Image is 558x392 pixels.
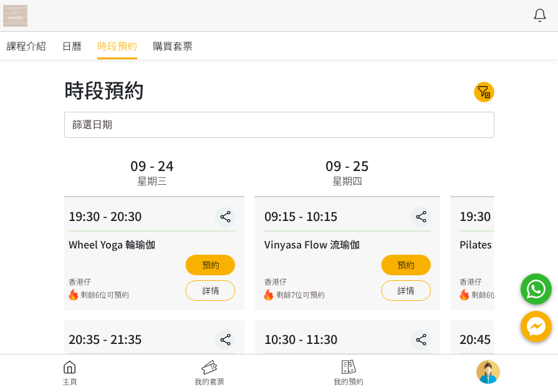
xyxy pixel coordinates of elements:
[69,237,236,252] div: Wheel Yoga 輪瑜伽
[381,255,431,275] button: 預約
[471,289,520,301] span: 剩餘6位可預約
[325,158,369,172] div: 09 - 25
[264,330,431,355] div: 10:30 - 11:30
[69,276,129,287] div: 香港仔
[332,173,362,188] div: 星期四
[6,32,46,59] a: 課程介紹
[69,289,78,301] img: fire.png
[264,207,431,232] div: 09:15 - 10:15
[97,32,137,59] a: 時段預約
[264,237,431,252] div: Vinyasa Flow 流瑜伽
[64,112,494,138] input: 篩選日期
[80,289,129,301] span: 剩餘6位可預約
[6,38,46,53] span: 課程介紹
[264,289,274,301] img: fire.png
[459,276,520,287] div: 香港仔
[62,32,82,59] a: 日曆
[381,280,431,301] a: 詳情
[62,38,82,53] span: 日曆
[186,255,236,275] button: 預約
[459,289,469,301] img: fire.png
[153,38,193,53] span: 購買套票
[153,32,193,59] a: 購買套票
[97,38,137,53] span: 時段預約
[64,74,144,104] div: 時段預約
[69,330,236,355] div: 20:35 - 21:35
[264,276,325,287] div: 香港仔
[130,158,174,172] div: 09 - 24
[186,280,236,301] a: 詳情
[137,173,167,188] div: 星期三
[69,207,236,232] div: 19:30 - 20:30
[276,289,325,301] span: 剩餘7位可預約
